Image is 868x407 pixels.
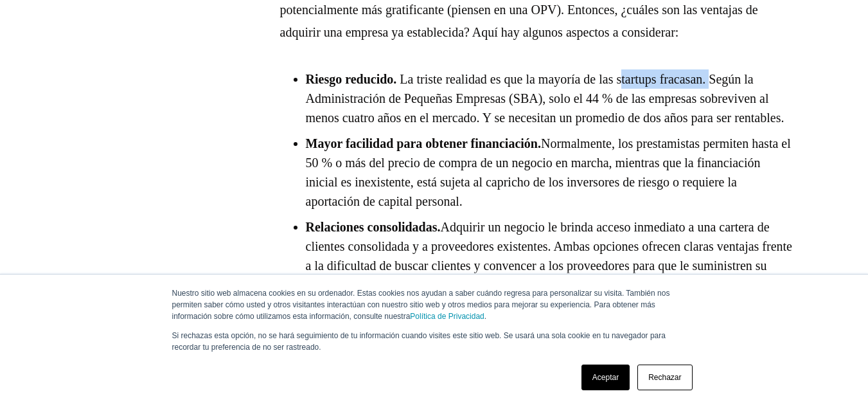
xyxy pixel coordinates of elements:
[172,331,666,352] font: Si rechazas esta opción, no se hará seguimiento de tu información cuando visites este sitio web. ...
[637,365,692,390] a: Rechazar
[592,373,619,382] font: Aceptar
[306,220,792,311] font: Adquirir un negocio le brinda acceso inmediato a una cartera de clientes consolidada y a proveedo...
[581,365,630,390] a: Aceptar
[306,136,791,208] font: Normalmente, los prestamistas permiten hasta el 50 % o más del precio de compra de un negocio en ...
[172,289,670,321] font: Nuestro sitio web almacena cookies en su ordenador. Estas cookies nos ayudan a saber cuándo regre...
[410,312,484,321] a: Política de Privacidad
[306,72,784,125] font: La triste realidad es que la mayoría de las startups fracasan. Según la Administración de Pequeña...
[306,220,441,234] font: Relaciones consolidadas.
[306,136,541,150] font: Mayor facilidad para obtener financiación.
[648,373,681,382] font: Rechazar
[306,72,397,86] font: Riesgo reducido.
[484,312,486,321] font: .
